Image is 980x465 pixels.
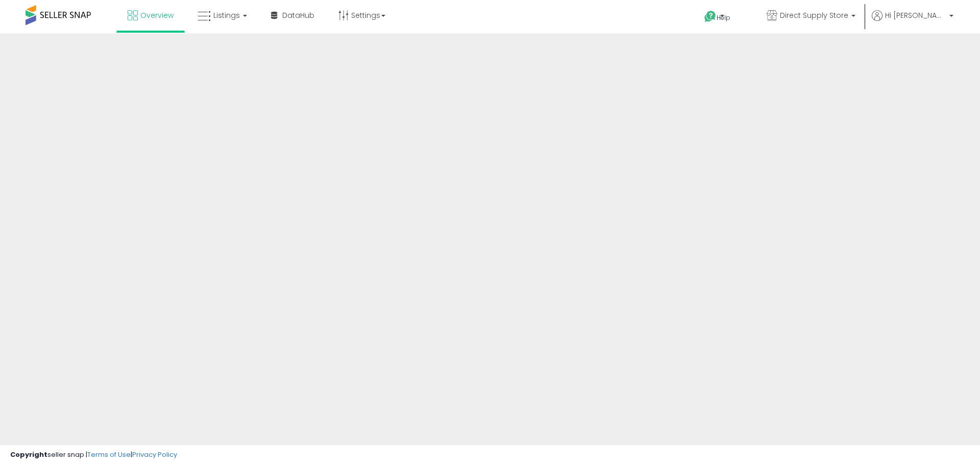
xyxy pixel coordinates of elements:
[717,13,730,22] span: Help
[10,450,177,460] div: seller snap | |
[780,10,848,20] span: Direct Supply Store
[87,450,131,459] a: Terms of Use
[140,10,174,20] span: Overview
[213,10,240,20] span: Listings
[10,450,47,459] strong: Copyright
[696,3,750,33] a: Help
[282,10,314,20] span: DataHub
[885,10,946,20] span: Hi [PERSON_NAME]
[704,10,717,23] i: Get Help
[872,10,953,33] a: Hi [PERSON_NAME]
[132,450,177,459] a: Privacy Policy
